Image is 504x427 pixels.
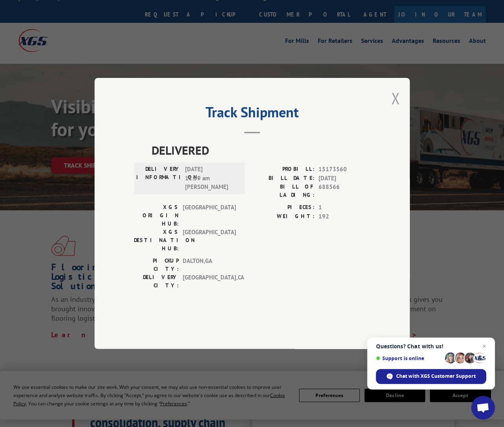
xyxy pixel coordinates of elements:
label: PIECES: [252,203,314,213]
span: [GEOGRAPHIC_DATA] , CA [182,274,235,290]
span: 192 [318,212,370,221]
label: BILL OF LADING: [252,183,314,200]
span: [GEOGRAPHIC_DATA] [182,203,235,228]
span: Close chat [479,341,489,351]
span: Support is online [376,355,442,361]
label: PROBILL: [252,165,314,174]
span: DELIVERED [152,142,370,159]
label: PICKUP CITY: [134,257,178,274]
span: 15173560 [318,165,370,174]
label: XGS ORIGIN HUB: [134,203,178,228]
h2: Track Shipment [134,107,370,122]
span: 688566 [318,183,370,200]
label: XGS DESTINATION HUB: [134,228,178,253]
button: Close modal [391,88,400,109]
span: Chat with XGS Customer Support [396,372,476,379]
span: DALTON , GA [182,257,235,274]
label: BILL DATE: [252,174,314,183]
span: 1 [318,203,370,213]
span: Questions? Chat with us! [376,343,486,349]
div: Open chat [471,396,495,419]
span: [DATE] [318,174,370,183]
label: WEIGHT: [252,212,314,221]
div: Chat with XGS Customer Support [376,369,486,384]
span: [GEOGRAPHIC_DATA] [182,228,235,253]
label: DELIVERY CITY: [134,274,178,290]
span: [DATE] 11:59 am [PERSON_NAME] [185,165,238,192]
label: DELIVERY INFORMATION: [136,165,181,192]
